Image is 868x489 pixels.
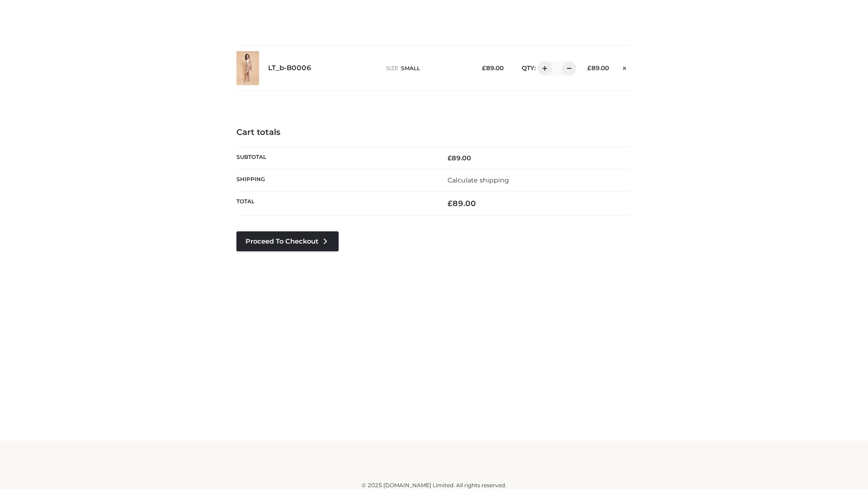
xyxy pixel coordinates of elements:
bdi: 89.00 [448,154,471,162]
p: size : [386,64,468,72]
span: £ [587,64,591,72]
span: £ [448,199,453,208]
bdi: 89.00 [482,64,504,72]
div: QTY: [513,61,573,76]
th: Total [236,192,434,216]
a: Calculate shipping [448,176,509,184]
th: Shipping [236,169,434,191]
span: £ [482,64,486,72]
span: SMALL [401,65,420,72]
bdi: 89.00 [448,199,476,208]
bdi: 89.00 [587,64,609,72]
a: Proceed to Checkout [236,231,339,251]
h4: Cart totals [236,128,632,138]
span: £ [448,154,452,162]
a: LT_b-B0006 [268,64,311,72]
a: Remove this item [618,61,632,73]
th: Subtotal [236,147,434,169]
